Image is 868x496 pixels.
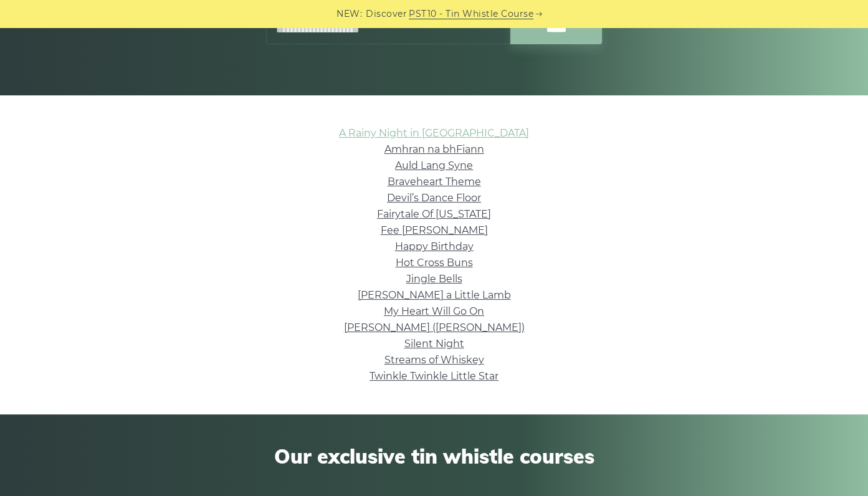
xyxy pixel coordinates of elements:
[377,208,491,220] a: Fairytale Of [US_STATE]
[344,322,525,333] a: [PERSON_NAME] ([PERSON_NAME])
[336,7,362,21] span: NEW:
[409,7,533,21] a: PST10 - Tin Whistle Course
[83,444,786,468] span: Our exclusive tin whistle courses
[366,7,407,21] span: Discover
[339,127,529,139] a: A Rainy Night in [GEOGRAPHIC_DATA]
[388,176,481,188] a: Braveheart Theme
[358,289,511,301] a: [PERSON_NAME] a Little Lamb
[395,160,473,171] a: Auld Lang Syne
[396,257,473,269] a: Hot Cross Buns
[384,143,484,155] a: Amhran na bhFiann
[404,338,464,350] a: Silent Night
[406,273,462,285] a: Jingle Bells
[370,370,498,382] a: Twinkle Twinkle Little Star
[395,241,474,252] a: Happy Birthday
[387,192,481,204] a: Devil’s Dance Floor
[381,224,488,236] a: Fee [PERSON_NAME]
[384,305,484,317] a: My Heart Will Go On
[384,354,484,366] a: Streams of Whiskey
